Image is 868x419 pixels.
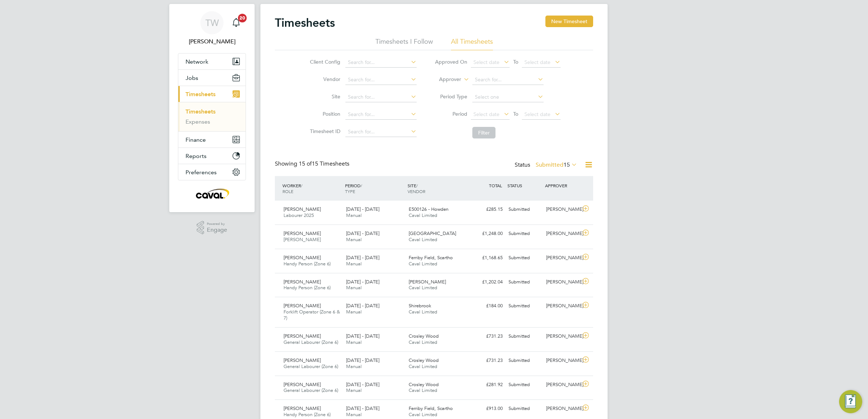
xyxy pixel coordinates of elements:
[178,188,246,199] a: Go to home page
[346,333,379,339] span: [DATE] - [DATE]
[284,333,321,339] span: [PERSON_NAME]
[536,161,577,168] label: Submitted
[543,252,581,264] div: [PERSON_NAME]
[284,381,321,388] span: [PERSON_NAME]
[409,333,439,339] span: Crosley Wood
[284,309,340,321] span: Forklift Operator (Zone 6 & 7)
[284,357,321,363] span: [PERSON_NAME]
[409,303,431,309] span: Shirebrook
[409,387,437,393] span: Caval Limited
[229,11,243,34] a: 20
[515,160,579,170] div: Status
[345,110,417,120] input: Search for...
[409,411,437,418] span: Caval Limited
[468,228,506,240] div: £1,248.00
[282,188,293,194] span: ROLE
[409,230,456,236] span: [GEOGRAPHIC_DATA]
[346,230,379,236] span: [DATE] - [DATE]
[284,261,331,267] span: Handy Person (Zone 6)
[511,109,520,119] span: To
[284,411,331,418] span: Handy Person (Zone 6)
[284,236,321,243] span: [PERSON_NAME]
[346,363,362,369] span: Manual
[345,92,417,102] input: Search for...
[408,188,425,194] span: VENDOR
[308,93,340,100] label: Site
[346,339,362,345] span: Manual
[178,164,246,180] button: Preferences
[197,221,227,235] a: Powered byEngage
[506,379,543,391] div: Submitted
[472,127,495,138] button: Filter
[406,179,468,198] div: SITE
[409,285,437,291] span: Caval Limited
[284,230,321,236] span: [PERSON_NAME]
[345,75,417,85] input: Search for...
[281,179,343,198] div: WORKER
[299,160,312,167] span: 15 of
[468,276,506,288] div: £1,202.04
[543,330,581,342] div: [PERSON_NAME]
[346,206,379,212] span: [DATE] - [DATE]
[178,70,246,86] button: Jobs
[346,236,362,243] span: Manual
[473,59,499,65] span: Select date
[186,74,198,81] span: Jobs
[178,54,246,69] button: Network
[346,405,379,411] span: [DATE] - [DATE]
[468,252,506,264] div: £1,168.65
[429,76,461,83] label: Approver
[186,108,216,115] a: Timesheets
[375,37,433,50] li: Timesheets I Follow
[284,339,338,345] span: General Labourer (Zone 6)
[346,285,362,291] span: Manual
[543,300,581,312] div: [PERSON_NAME]
[308,76,340,82] label: Vendor
[468,355,506,367] div: £731.23
[284,285,331,291] span: Handy Person (Zone 6)
[468,300,506,312] div: £184.00
[275,160,351,168] div: Showing
[178,86,246,102] button: Timesheets
[489,183,502,188] span: TOTAL
[409,261,437,267] span: Caval Limited
[284,363,338,369] span: General Labourer (Zone 6)
[416,183,418,188] span: /
[472,75,544,85] input: Search for...
[506,300,543,312] div: Submitted
[506,179,543,192] div: STATUS
[543,179,581,192] div: APPROVER
[506,204,543,215] div: Submitted
[169,4,255,212] nav: Main navigation
[343,179,406,198] div: PERIOD
[345,57,417,68] input: Search for...
[284,279,321,285] span: [PERSON_NAME]
[409,405,453,411] span: Ferriby Field, Scartho
[346,357,379,363] span: [DATE] - [DATE]
[543,403,581,415] div: [PERSON_NAME]
[435,93,467,100] label: Period Type
[409,279,446,285] span: [PERSON_NAME]
[563,161,570,168] span: 15
[473,111,499,117] span: Select date
[506,330,543,342] div: Submitted
[345,188,355,194] span: TYPE
[186,91,216,98] span: Timesheets
[346,261,362,267] span: Manual
[284,387,338,393] span: General Labourer (Zone 6)
[472,92,544,102] input: Select one
[468,379,506,391] div: £281.92
[468,403,506,415] div: £913.00
[308,111,340,117] label: Position
[178,148,246,164] button: Reports
[346,381,379,388] span: [DATE] - [DATE]
[468,330,506,342] div: £731.23
[238,14,247,22] span: 20
[299,160,349,167] span: 15 Timesheets
[409,381,439,388] span: Crosley Wood
[543,228,581,240] div: [PERSON_NAME]
[511,57,520,67] span: To
[409,309,437,315] span: Caval Limited
[207,227,227,233] span: Engage
[468,204,506,215] div: £285.15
